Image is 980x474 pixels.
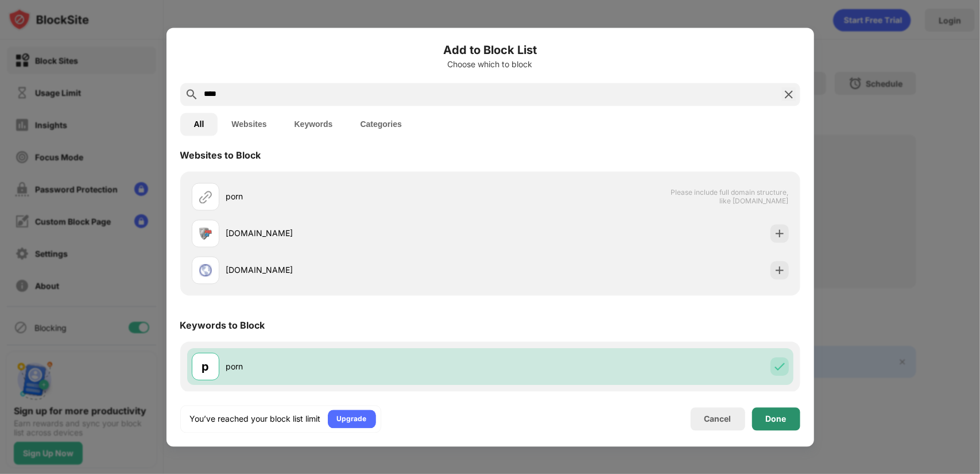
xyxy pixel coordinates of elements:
div: porn [226,191,490,203]
div: Done [766,414,787,423]
div: Choose which to block [180,60,800,69]
div: Websites to Block [180,149,261,161]
div: [DOMAIN_NAME] [226,264,490,276]
div: p [202,358,209,375]
img: url.svg [199,190,212,203]
button: All [180,113,218,136]
div: [DOMAIN_NAME] [226,228,490,240]
img: search.svg [185,87,199,101]
div: porn [226,361,490,373]
div: Keywords to Block [180,319,265,331]
span: Please include full domain structure, like [DOMAIN_NAME] [671,188,789,205]
button: Keywords [281,113,347,136]
div: You’ve reached your block list limit [190,413,321,425]
img: favicons [199,226,212,240]
div: Cancel [704,414,731,424]
div: Upgrade [337,413,367,425]
img: search-close [782,87,796,101]
button: Categories [347,113,416,136]
h6: Add to Block List [180,41,800,59]
button: Websites [218,113,280,136]
img: favicons [199,263,212,277]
